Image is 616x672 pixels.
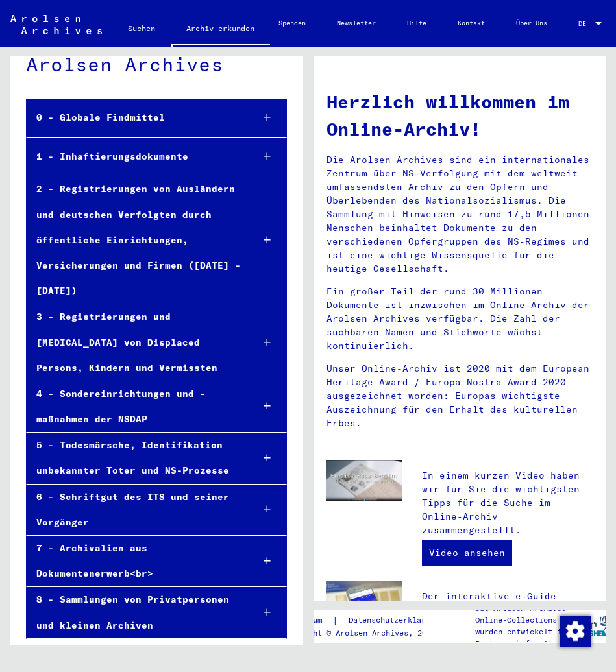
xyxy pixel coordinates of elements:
span: DE [578,20,593,27]
p: Unser Online-Archiv ist 2020 mit dem European Heritage Award / Europa Nostra Award 2020 ausgezeic... [326,362,594,430]
img: video.jpg [326,460,402,501]
p: In einem kurzen Video haben wir für Sie die wichtigsten Tipps für die Suche im Online-Archiv zusa... [422,469,593,537]
div: | [281,614,455,627]
div: 7 - Archivalien aus Dokumentenerwerb<br> [27,536,241,586]
a: Spenden [263,8,321,39]
div: 8 - Sammlungen von Privatpersonen und kleinen Archiven [27,587,241,638]
a: Archiv erkunden [171,13,270,47]
div: 6 - Schriftgut des ITS und seiner Vorgänger [27,485,241,535]
a: Suchen [112,13,171,44]
div: 0 - Globale Findmittel [27,105,241,130]
h1: Herzlich willkommen im Online-Archiv! [326,88,594,143]
img: Zustimmung ändern [560,616,591,647]
a: Newsletter [321,8,391,39]
a: Datenschutzerklärung [338,614,455,627]
p: wurden entwickelt in Partnerschaft mit [475,626,569,649]
img: Arolsen_neg.svg [10,15,102,34]
div: 2 - Registrierungen von Ausländern und deutschen Verfolgten durch öffentliche Einrichtungen, Vers... [27,176,241,304]
a: Kontakt [442,8,500,39]
div: 3 - Registrierungen und [MEDICAL_DATA] von Displaced Persons, Kindern und Vermissten [27,304,241,381]
a: Über Uns [500,8,563,39]
div: 5 - Todesmärsche, Identifikation unbekannter Toter und NS-Prozesse [27,433,241,483]
p: Copyright © Arolsen Archives, 2021 [281,627,455,639]
div: 1 - Inhaftierungsdokumente [27,144,241,169]
img: eguide.jpg [326,581,402,631]
div: 4 - Sondereinrichtungen und -maßnahmen der NSDAP [27,381,241,432]
p: Die Arolsen Archives Online-Collections [475,603,569,626]
a: Video ansehen [422,540,512,566]
p: Die Arolsen Archives sind ein internationales Zentrum über NS-Verfolgung mit dem weltweit umfasse... [326,153,594,276]
p: Ein großer Teil der rund 30 Millionen Dokumente ist inzwischen im Online-Archiv der Arolsen Archi... [326,285,594,353]
a: Hilfe [391,8,442,39]
div: Zustimmung ändern [559,615,590,646]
